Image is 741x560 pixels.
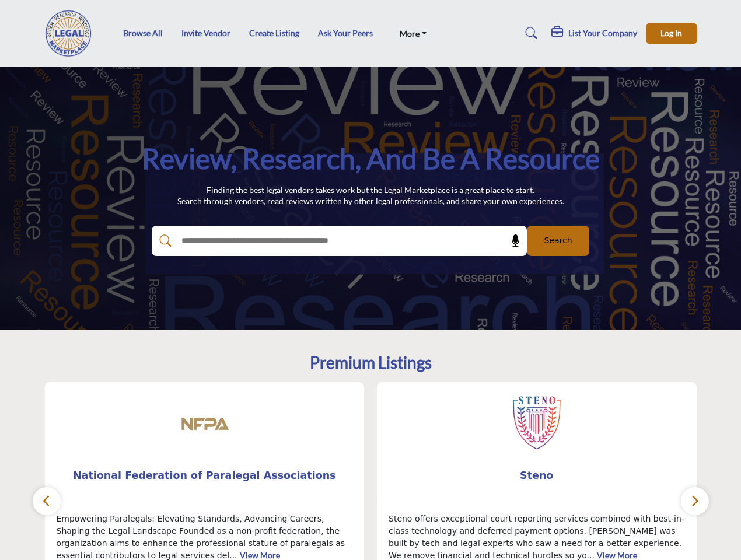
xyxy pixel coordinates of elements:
[62,468,347,483] span: National Federation of Paralegal Associations
[394,460,679,491] b: Steno
[177,184,564,196] p: Finding the best legal vendors takes work but the Legal Marketplace is a great place to start.
[508,394,566,452] img: Steno
[181,28,230,38] a: Invite Vendor
[175,394,233,452] img: National Federation of Paralegal Associations
[123,28,163,38] a: Browse All
[318,28,373,38] a: Ask Your Peers
[527,226,589,256] button: Search
[377,460,697,491] a: Steno
[646,23,697,44] button: Log In
[568,28,637,38] h5: List Your Company
[310,353,432,373] h2: Premium Listings
[229,551,237,560] span: ...
[249,28,299,38] a: Create Listing
[394,468,679,483] span: Steno
[240,550,280,560] a: View More
[62,460,347,491] b: National Federation of Paralegal Associations
[177,195,564,207] p: Search through vendors, read reviews written by other legal professionals, and share your own exp...
[551,26,637,40] div: List Your Company
[392,25,435,41] a: More
[142,141,600,177] h1: Review, Research, and be a Resource
[45,460,365,491] a: National Federation of Paralegal Associations
[660,28,682,38] span: Log In
[44,10,99,57] img: Site Logo
[587,551,595,560] span: ...
[597,550,637,560] a: View More
[514,24,545,43] a: Search
[544,235,572,247] span: Search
